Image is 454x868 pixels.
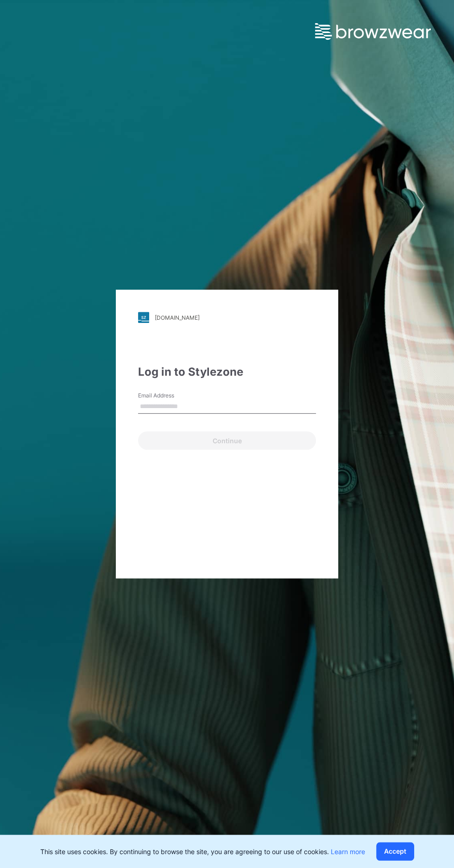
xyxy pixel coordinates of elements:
[138,391,203,400] label: Email Address
[138,312,149,323] img: stylezone-logo.562084cfcfab977791bfbf7441f1a819.svg
[315,23,431,40] img: browzwear-logo.e42bd6dac1945053ebaf764b6aa21510.svg
[155,314,200,321] div: [DOMAIN_NAME]
[138,364,316,380] div: Log in to Stylezone
[138,312,316,323] a: [DOMAIN_NAME]
[376,842,414,861] button: Accept
[40,847,365,856] p: This site uses cookies. By continuing to browse the site, you are agreeing to our use of cookies.
[331,848,365,856] a: Learn more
